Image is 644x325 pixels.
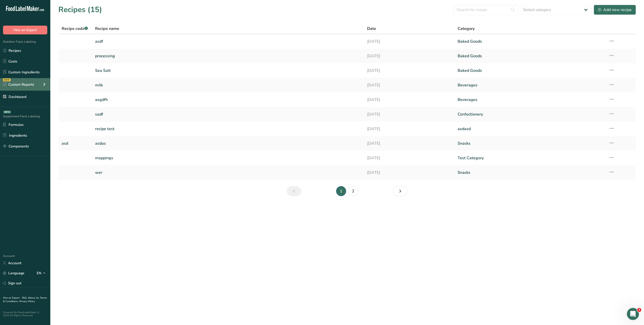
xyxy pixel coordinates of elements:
span: Category [458,26,475,32]
a: [DATE] [367,65,452,76]
h1: Recipes (15) [58,4,102,15]
a: Beverages [458,94,602,105]
a: mappings [95,153,361,163]
a: milk [95,80,361,90]
a: Hire an Expert . [3,296,21,300]
a: Next page [393,186,408,196]
span: Recipe code [62,26,88,31]
button: Hire an Expert [3,26,47,34]
div: NEW [3,78,11,81]
span: Date [367,26,376,32]
a: asd [62,138,89,149]
span: 3 [637,308,641,312]
a: [DATE] [367,36,452,47]
a: About Us . [28,296,40,300]
a: [DATE] [367,124,452,134]
a: Baked Goods [458,51,602,61]
button: Add new recipe [594,5,636,15]
a: Confectionery [458,109,602,120]
a: Snacks [458,167,602,178]
input: Search for recipe [454,5,518,15]
a: [DATE] [367,51,452,61]
a: Sea Salt [95,65,361,76]
a: [DATE] [367,138,452,149]
a: Snacks [458,138,602,149]
a: Beverages [458,80,602,90]
a: Language [3,269,24,278]
a: asdasd [458,124,602,134]
a: asdas [95,138,361,149]
a: sadf [95,109,361,120]
div: Powered By FoodLabelMaker © 2025 All Rights Reserved [3,311,47,317]
a: wer [95,167,361,178]
a: processing [95,51,361,61]
div: EN [37,270,47,276]
a: Baked Goods [458,36,602,47]
a: Page 2. [348,186,358,196]
a: [DATE] [367,80,452,90]
a: Terms & Conditions . [3,296,47,303]
a: Test Category [458,153,602,163]
a: Privacy Policy [19,300,35,303]
a: [DATE] [367,109,452,120]
a: asdf [95,36,361,47]
a: asgdfh [95,94,361,105]
a: Baked Goods [458,65,602,76]
a: recipe test [95,124,361,134]
a: Previous page [287,186,301,196]
a: [DATE] [367,167,452,178]
a: FAQ . [22,296,28,300]
a: [DATE] [367,94,452,105]
a: [DATE] [367,153,452,163]
div: Add new recipe [598,7,632,13]
div: BETA [3,111,11,114]
iframe: Intercom live chat [627,308,639,320]
span: Recipe name [95,26,119,32]
div: Custom Reports [3,82,34,87]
